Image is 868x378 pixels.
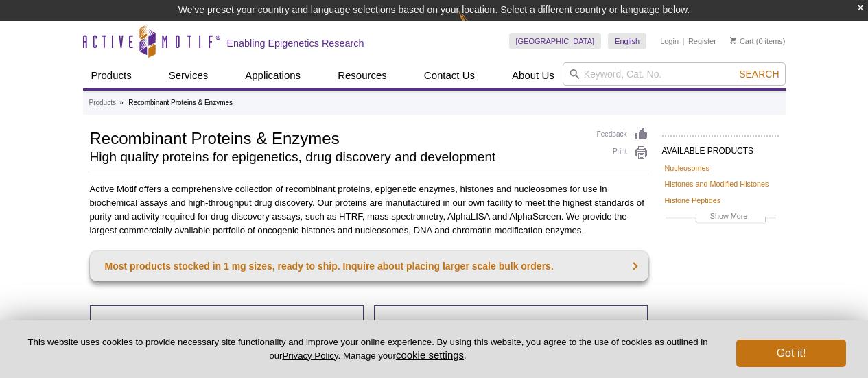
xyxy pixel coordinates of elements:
[22,336,714,362] p: This website uses cookies to provide necessary site functionality and improve your online experie...
[89,97,116,109] a: Products
[563,62,786,86] input: Keyword, Cat. No.
[597,127,648,142] a: Feedback
[665,162,709,174] a: Nucleosomes
[665,210,776,226] a: Show More
[688,36,716,46] a: Register
[608,33,646,49] a: English
[739,69,779,80] span: Search
[128,99,233,106] li: Recombinant Proteins & Enzymes
[730,33,786,49] li: (0 items)
[227,37,364,49] h2: Enabling Epigenetics Research
[730,37,736,44] img: Your Cart
[90,127,583,147] h1: Recombinant Proteins & Enzymes
[329,62,395,88] a: Resources
[665,194,721,206] a: Histone Peptides
[504,62,563,88] a: About Us
[396,349,464,361] button: cookie settings
[90,251,648,281] a: Most products stocked in 1 mg sizes, ready to ship. Inquire about placing larger scale bulk orders.
[83,62,140,88] a: Products
[90,151,583,163] h2: High quality proteins for epigenetics, drug discovery and development
[416,62,483,88] a: Contact Us
[119,99,124,106] li: »
[735,68,783,80] button: Search
[237,62,309,88] a: Applications
[683,33,685,49] li: |
[597,145,648,161] a: Print
[665,178,769,190] a: Histones and Modified Histones
[736,340,846,367] button: Got it!
[282,351,338,361] a: Privacy Policy
[509,33,602,49] a: [GEOGRAPHIC_DATA]
[458,10,495,43] img: Change Here
[662,135,779,160] h2: AVAILABLE PRODUCTS
[730,36,754,46] a: Cart
[660,36,679,46] a: Login
[90,182,648,237] p: Active Motif offers a comprehensive collection of recombinant proteins, epigenetic enzymes, histo...
[161,62,217,88] a: Services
